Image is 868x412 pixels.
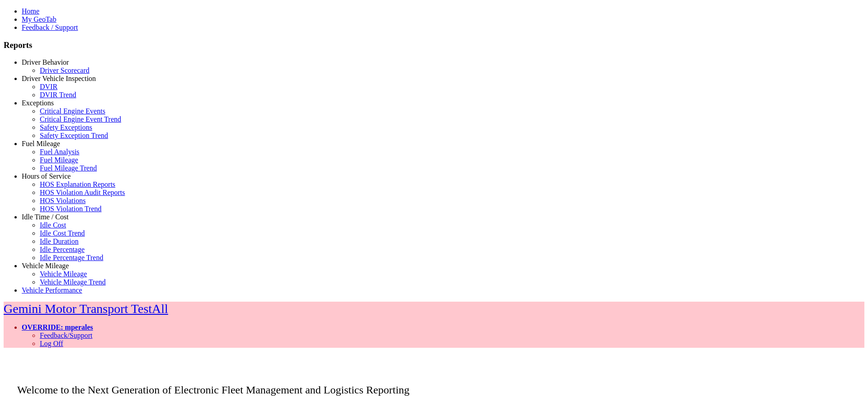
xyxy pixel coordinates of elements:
a: Critical Engine Event Trend [40,115,121,123]
a: Safety Exceptions [40,123,92,131]
a: OVERRIDE: mperales [22,323,93,331]
a: Gemini Motor Transport TestAll [4,302,168,316]
a: Idle Percentage Trend [40,254,103,261]
a: Idle Duration [40,237,79,245]
a: Home [22,7,39,15]
a: Fuel Mileage [40,156,78,164]
a: Feedback/Support [40,331,92,339]
a: Idle Cost [40,221,66,229]
h3: Reports [4,40,864,50]
a: Log Off [40,340,63,347]
a: Hours of Service [22,172,71,180]
a: Driver Vehicle Inspection [22,75,96,82]
a: Idle Percentage [40,246,85,253]
p: Welcome to the Next Generation of Electronic Fleet Management and Logistics Reporting [4,370,864,396]
a: Vehicle Performance [22,286,82,294]
a: DVIR [40,83,57,90]
a: Driver Scorecard [40,66,90,74]
a: Vehicle Mileage [22,262,69,270]
a: Fuel Mileage [22,140,60,147]
a: HOS Explanation Reports [40,180,115,188]
a: My GeoTab [22,15,57,23]
a: Idle Time / Cost [22,213,69,221]
a: Driver Behavior [22,58,69,66]
a: Safety Exception Trend [40,132,108,139]
a: HOS Violations [40,197,85,204]
a: Vehicle Mileage Trend [40,278,106,286]
a: Exceptions [22,99,54,107]
a: Feedback / Support [22,24,78,31]
a: Vehicle Mileage [40,270,87,278]
a: HOS Violation Trend [40,205,102,213]
a: HOS Violation Audit Reports [40,189,125,196]
a: DVIR Trend [40,91,76,99]
a: Fuel Analysis [40,148,80,156]
a: Idle Cost Trend [40,229,85,237]
a: Fuel Mileage Trend [40,164,97,172]
a: Critical Engine Events [40,107,105,115]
